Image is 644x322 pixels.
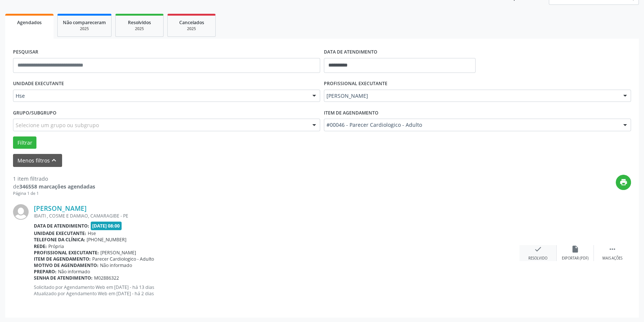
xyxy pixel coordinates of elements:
b: Motivo de agendamento: [34,262,99,268]
span: [PHONE_NUMBER] [87,236,126,243]
label: Grupo/Subgrupo [13,107,57,119]
strong: 346558 marcações agendadas [19,183,95,190]
span: Não informado [58,268,90,275]
b: Unidade executante: [34,230,86,236]
i: print [619,178,628,186]
b: Profissional executante: [34,249,99,256]
i: check [534,245,542,253]
button: Filtrar [13,136,36,149]
div: IBAITI , COSME E DAMIAO, CAMARAGIBE - PE [34,213,519,219]
img: img [13,204,29,220]
button: Menos filtros [13,154,62,167]
div: 1 item filtrado [13,175,95,183]
div: 2025 [63,26,106,32]
i: insert_drive_file [571,245,579,253]
a: [PERSON_NAME] [34,204,87,212]
span: #00046 - Parecer Cardiologico - Adulto [326,121,616,129]
span: Hse [16,92,305,100]
b: Rede: [34,243,47,249]
span: [PERSON_NAME] [100,249,136,256]
label: DATA DE ATENDIMENTO [324,46,377,58]
span: Resolvidos [128,19,151,26]
span: Própria [48,243,64,249]
label: PESQUISAR [13,46,38,58]
span: Não compareceram [63,19,106,26]
label: UNIDADE EXECUTANTE [13,78,64,90]
span: Cancelados [179,19,204,26]
p: Solicitado por Agendamento Web em [DATE] - há 13 dias Atualizado por Agendamento Web em [DATE] - ... [34,284,519,297]
b: Preparo: [34,268,57,275]
span: Agendados [17,19,42,26]
i:  [608,245,616,253]
b: Data de atendimento: [34,223,89,229]
span: Hse [88,230,96,236]
div: Mais ações [602,256,622,261]
span: [PERSON_NAME] [326,92,616,100]
i: keyboard_arrow_up [50,156,58,164]
div: Página 1 de 1 [13,190,95,197]
label: Item de agendamento [324,107,379,119]
div: 2025 [121,26,158,32]
b: Senha de atendimento: [34,275,93,281]
span: [DATE] 08:00 [91,222,122,230]
b: Telefone da clínica: [34,236,85,243]
div: 2025 [173,26,210,32]
div: Exportar (PDF) [562,256,589,261]
label: PROFISSIONAL EXECUTANTE [324,78,387,90]
span: Parecer Cardiologico - Adulto [92,256,154,262]
div: de [13,183,95,190]
span: Selecione um grupo ou subgrupo [16,121,99,129]
button: Imprimir lista [616,175,631,190]
b: Item de agendamento: [34,256,91,262]
span: Não informado [100,262,132,268]
span: M02886322 [94,275,119,281]
div: Resolvido [528,256,547,261]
